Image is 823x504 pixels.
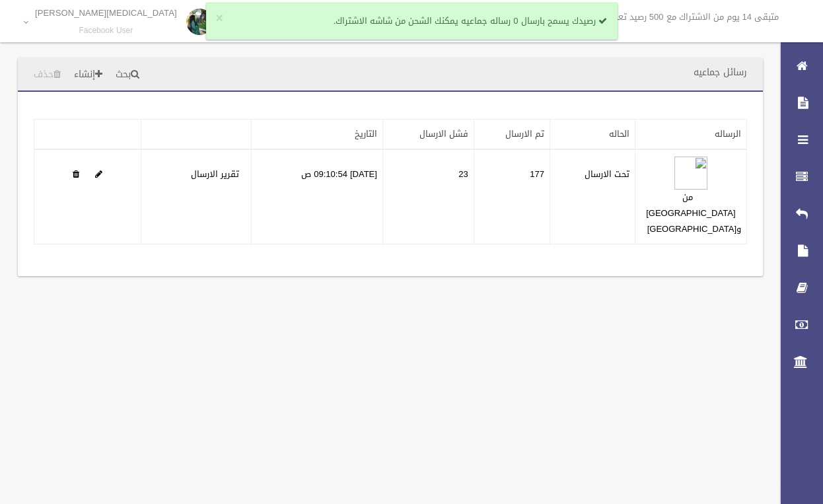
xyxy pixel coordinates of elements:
[678,59,763,85] header: رسائل جماعيه
[216,12,223,25] button: ×
[251,149,382,244] td: [DATE] 09:10:54 ص
[206,3,618,40] div: رصيدك يسمح بارسال 0 رساله جماعيه يمكنك الشحن من شاشه الاشتراك.
[69,63,108,87] a: إنشاء
[474,149,550,244] td: 177
[419,126,468,142] a: فشل الارسال
[646,189,741,237] a: من [GEOGRAPHIC_DATA] و[GEOGRAPHIC_DATA]
[95,166,102,182] a: Edit
[674,157,707,190] img: 638941289435544775.mp4
[110,63,145,87] a: بحث
[635,120,746,150] th: الرساله
[505,126,544,142] a: تم الارسال
[674,166,707,182] a: Edit
[585,166,629,182] label: تحت الارسال
[35,26,177,36] small: Facebook User
[355,126,377,142] a: التاريخ
[382,149,474,244] td: 23
[35,8,177,18] p: [MEDICAL_DATA][PERSON_NAME]
[191,166,239,182] a: تقرير الارسال
[550,120,635,150] th: الحاله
